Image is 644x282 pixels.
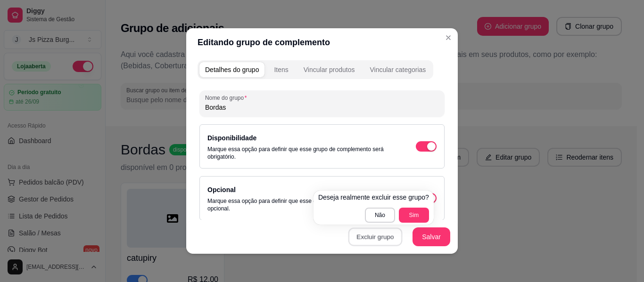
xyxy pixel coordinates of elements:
div: Vincular produtos [304,65,355,74]
div: Itens [274,65,288,74]
p: Marque essa opção para definir que esse grupo de complemento será opcional. [207,197,397,212]
label: Opcional [207,186,236,193]
p: Marque essa opção para definir que esse grupo de complemento será obrigatório. [207,145,397,161]
button: Close [441,30,456,45]
p: Deseja realmente excluir esse grupo? [318,193,429,202]
div: Detalhes do grupo [205,65,259,74]
header: Editando grupo de complemento [186,28,458,56]
div: complement-group [198,60,446,79]
button: Não [365,208,395,223]
button: Excluir grupo [348,228,402,246]
button: Salvar [413,227,450,246]
div: Vincular categorias [370,65,426,74]
label: Disponibilidade [207,134,256,142]
button: Sim [399,208,429,223]
div: complement-group [198,60,433,79]
label: Nome do grupo [205,94,250,102]
input: Nome do grupo [205,103,439,112]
